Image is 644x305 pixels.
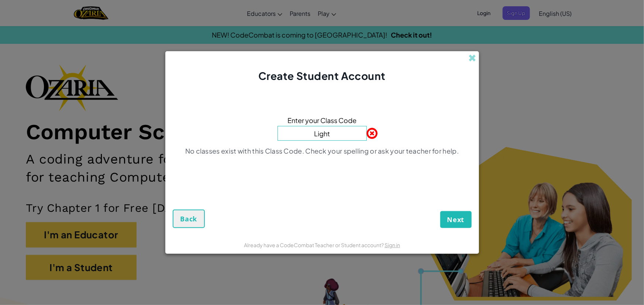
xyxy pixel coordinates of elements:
span: Back [180,214,197,223]
span: Create Student Account [258,69,386,82]
a: Sign in [385,242,400,248]
span: Already have a CodeCombat Teacher or Student account? [244,242,385,248]
span: Next [447,215,465,224]
span: Enter your Class Code [287,115,357,126]
p: No classes exist with this Class Code. Check your spelling or ask your teacher for help. [185,147,459,155]
button: Back [173,210,205,228]
button: Next [440,211,472,228]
